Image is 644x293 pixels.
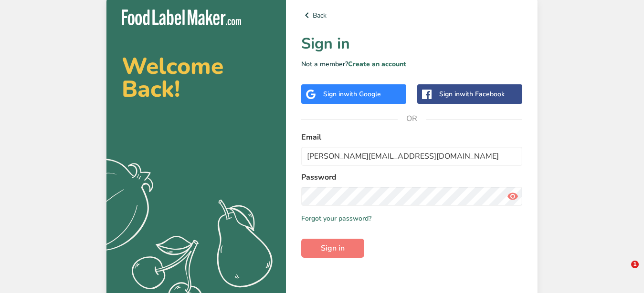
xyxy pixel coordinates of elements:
[301,239,364,258] button: Sign in
[301,10,522,21] a: Back
[301,32,522,55] h1: Sign in
[301,59,522,69] p: Not a member?
[612,261,634,283] iframe: Intercom live chat
[323,89,381,99] div: Sign in
[344,90,381,99] span: with Google
[301,131,522,143] label: Email
[301,213,371,223] a: Forgot your password?
[122,55,271,101] h2: Welcome Back!
[301,147,522,166] input: Enter Your Email
[122,10,241,25] img: Food Label Maker
[398,104,426,133] span: OR
[321,242,345,254] span: Sign in
[439,89,505,99] div: Sign in
[460,90,505,99] span: with Facebook
[631,261,639,268] span: 1
[301,172,522,183] label: Password
[348,60,406,69] a: Create an account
